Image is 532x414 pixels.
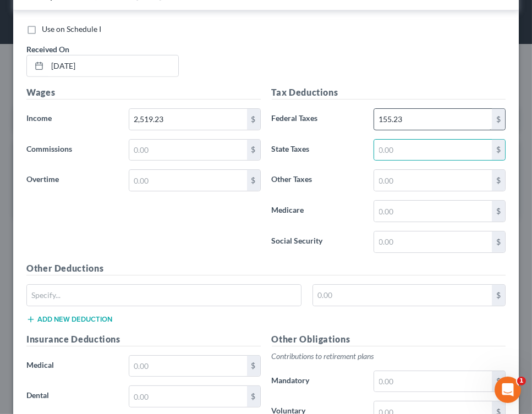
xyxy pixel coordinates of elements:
h5: Insurance Deductions [26,333,261,346]
p: Contributions to retirement plans [272,351,506,362]
h5: Tax Deductions [272,86,506,100]
label: Medicare [266,200,369,222]
div: $ [492,201,505,222]
div: $ [492,170,505,191]
input: 0.00 [374,201,492,222]
input: 0.00 [313,285,492,306]
label: State Taxes [266,139,369,161]
label: Federal Taxes [266,108,369,130]
iframe: Intercom live chat [495,377,521,403]
input: 0.00 [374,170,492,191]
div: $ [492,140,505,161]
span: Income [26,113,52,123]
h5: Other Obligations [272,333,506,346]
div: $ [247,170,260,191]
input: 0.00 [129,386,247,407]
h5: Wages [26,86,261,100]
div: $ [247,386,260,407]
span: Received On [26,45,69,54]
input: 0.00 [374,140,492,161]
input: 0.00 [129,170,247,191]
input: 0.00 [374,231,492,252]
h5: Other Deductions [26,262,506,275]
label: Mandatory [266,371,369,393]
span: 1 [517,377,526,385]
input: 0.00 [129,356,247,377]
input: Specify... [27,285,301,306]
div: $ [247,140,260,161]
label: Other Taxes [266,169,369,191]
input: MM/DD/YYYY [47,56,178,76]
label: Social Security [266,231,369,253]
input: 0.00 [129,140,247,161]
label: Commissions [21,139,123,161]
input: 0.00 [374,109,492,130]
label: Dental [21,385,123,407]
input: 0.00 [129,109,247,130]
div: $ [492,285,505,306]
div: $ [247,109,260,130]
div: $ [247,356,260,377]
div: $ [492,371,505,392]
div: $ [492,109,505,130]
button: Add new deduction [26,315,112,324]
label: Overtime [21,169,123,191]
input: 0.00 [374,371,492,392]
label: Medical [21,355,123,377]
div: $ [492,231,505,252]
span: Use on Schedule I [42,24,101,34]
